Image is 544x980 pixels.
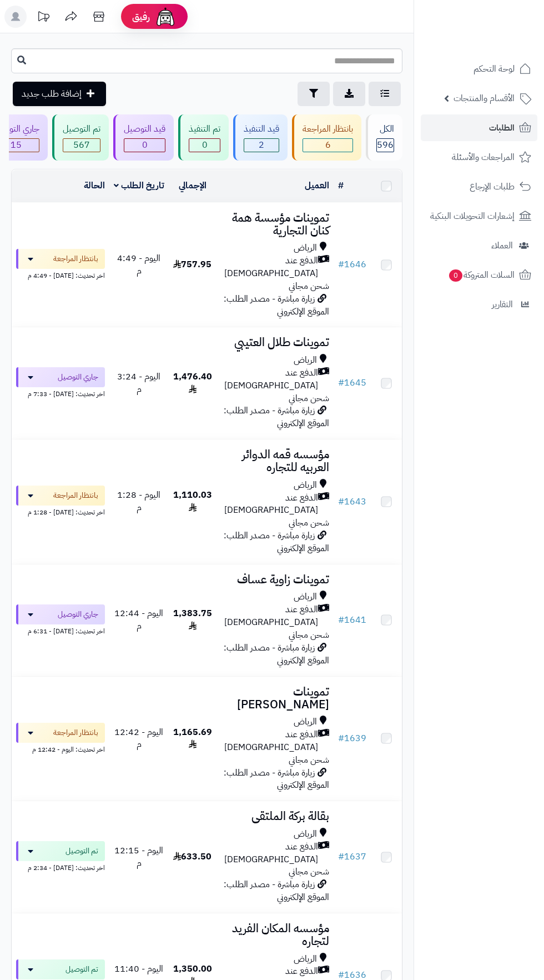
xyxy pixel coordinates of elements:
[289,279,329,293] span: شحن مجاني
[66,964,98,975] span: تم التوصيل
[173,488,212,514] span: 1,110.03
[53,253,98,264] span: بانتظار المراجعة
[421,144,537,171] a: المراجعات والأسئلة
[421,232,537,259] a: العملاء
[224,878,329,904] span: زيارة مباشرة - مصدر الطلب: الموقع الإلكتروني
[50,114,111,161] a: تم التوصيل 567
[338,732,366,745] a: #1639
[338,850,344,863] span: #
[421,173,537,200] a: طلبات الإرجاع
[448,267,515,283] span: السلات المتروكة
[231,114,290,161] a: قيد التنفيذ 2
[244,123,279,136] div: قيد التنفيذ
[421,56,537,82] a: لوحة التحكم
[305,179,329,192] a: العميل
[221,367,318,392] span: الدفع عند [DEMOGRAPHIC_DATA]
[338,258,344,271] span: #
[244,139,279,152] div: 2
[338,850,366,863] a: #1637
[124,123,165,136] div: قيد التوصيل
[111,114,176,161] a: قيد التوصيل 0
[338,732,344,745] span: #
[22,87,82,101] span: إضافة طلب جديد
[338,376,344,389] span: #
[114,607,163,633] span: اليوم - 12:44 م
[179,179,206,192] a: الإجمالي
[294,242,317,254] span: الرياض
[53,490,98,501] span: بانتظار المراجعة
[117,370,160,396] span: اليوم - 3:24 م
[289,753,329,767] span: شحن مجاني
[173,726,212,752] span: 1,165.69
[124,139,165,152] span: 0
[338,613,344,627] span: #
[376,123,394,136] div: الكل
[117,252,160,278] span: اليوم - 4:49 م
[173,850,211,863] span: 633.50
[221,448,329,474] h3: مؤسسه قمه الدوائر العربيه للتجاره
[338,376,366,389] a: #1645
[221,922,329,948] h3: مؤسسه المكان الفريد لتجاره
[176,114,231,161] a: تم التنفيذ 0
[289,516,329,529] span: شحن مجاني
[16,624,105,636] div: اخر تحديث: [DATE] - 6:31 م
[470,179,515,194] span: طلبات الإرجاع
[114,179,164,192] a: تاريخ الطلب
[84,179,105,192] a: الحالة
[474,61,515,77] span: لوحة التحكم
[421,262,537,288] a: السلات المتروكة0
[58,609,98,620] span: جاري التوصيل
[13,82,106,106] a: إضافة طلب جديد
[53,727,98,738] span: بانتظار المراجعة
[377,139,394,152] span: 596
[294,354,317,367] span: الرياض
[173,258,211,271] span: 757.95
[63,139,100,152] span: 567
[173,607,212,633] span: 1,383.75
[294,716,317,728] span: الرياض
[338,179,344,192] a: #
[421,114,537,141] a: الطلبات
[189,139,220,152] span: 0
[224,529,329,555] span: زيارة مباشرة - مصدر الطلب: الموقع الإلكتروني
[132,10,150,23] span: رفيق
[338,495,344,508] span: #
[221,686,329,711] h3: تموينات [PERSON_NAME]
[114,726,163,752] span: اليوم - 12:42 م
[221,336,329,349] h3: تموينات طلال العتيبي
[224,641,329,667] span: زيارة مباشرة - مصدر الطلب: الموقع الإلكتروني
[294,828,317,841] span: الرياض
[289,392,329,405] span: شحن مجاني
[117,488,160,514] span: اليوم - 1:28 م
[489,120,515,136] span: الطلبات
[221,603,318,629] span: الدفع عند [DEMOGRAPHIC_DATA]
[224,766,329,792] span: زيارة مباشرة - مصدر الطلب: الموقع الإلكتروني
[454,91,515,106] span: الأقسام والمنتجات
[338,495,366,508] a: #1643
[221,841,318,866] span: الدفع عند [DEMOGRAPHIC_DATA]
[114,844,163,870] span: اليوم - 12:15 م
[154,6,177,28] img: ai-face.png
[66,846,98,857] span: تم التوصيل
[16,506,105,517] div: اخر تحديث: [DATE] - 1:28 م
[289,628,329,642] span: شحن مجاني
[221,254,318,280] span: الدفع عند [DEMOGRAPHIC_DATA]
[294,479,317,492] span: الرياض
[452,149,515,165] span: المراجعات والأسئلة
[224,292,329,318] span: زيارة مباشرة - مصدر الطلب: الموقع الإلكتروني
[289,865,329,878] span: شحن مجاني
[294,591,317,603] span: الرياض
[224,404,329,430] span: زيارة مباشرة - مصدر الطلب: الموقع الإلكتروني
[29,6,57,31] a: تحديثات المنصة
[221,810,329,823] h3: بقالة بركة الملتقى
[492,297,513,312] span: التقارير
[303,139,352,152] span: 6
[221,728,318,754] span: الدفع عند [DEMOGRAPHIC_DATA]
[338,258,366,271] a: #1646
[173,370,212,396] span: 1,476.40
[290,114,364,161] a: بانتظار المراجعة 6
